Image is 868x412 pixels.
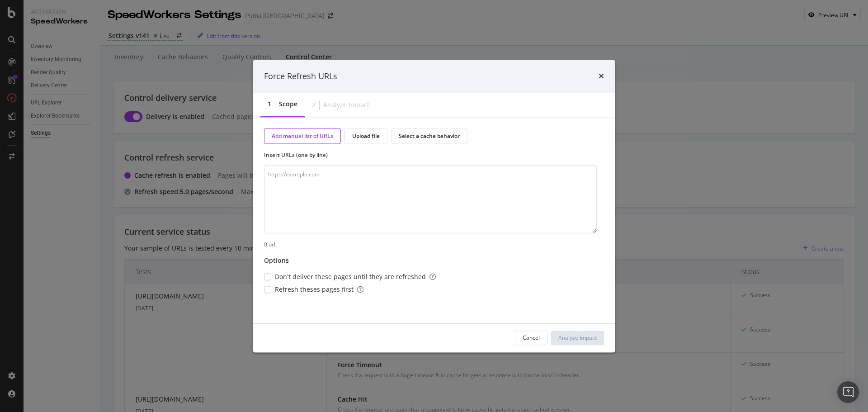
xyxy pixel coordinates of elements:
button: Cancel [515,331,547,345]
label: Insert URLs (one by line) [264,152,597,159]
div: modal [253,60,615,352]
div: Force Refresh URLs [264,71,337,82]
div: Upload file [352,133,380,140]
button: Analyze Impact [551,331,604,345]
div: times [599,71,604,82]
span: Refresh theses pages first [275,285,363,294]
div: Add manual list of URLs [272,133,333,140]
div: Scope [279,100,297,109]
div: Select a cache behavior [399,133,460,140]
span: Don't deliver these pages until they are refreshed [275,272,436,281]
div: Options [264,256,289,265]
div: 1 [268,100,271,109]
div: Analyze Impact [323,100,369,109]
div: Open Intercom Messenger [837,381,859,403]
div: Analyze Impact [558,334,597,341]
div: Cancel [523,334,540,341]
div: 2 [312,100,316,109]
div: 0 url [264,241,604,249]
